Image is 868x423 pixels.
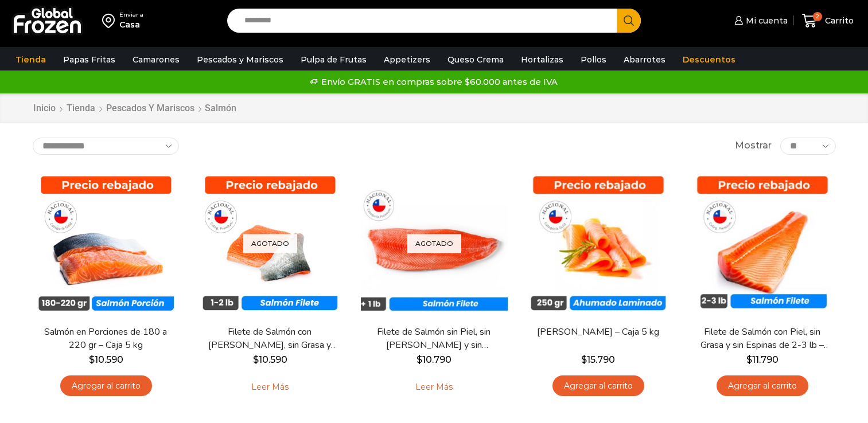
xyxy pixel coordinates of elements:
[746,354,779,365] bdi: 11.790
[746,354,752,365] span: $
[575,49,612,70] a: Pollos
[204,326,336,352] a: Filete de Salmón con [PERSON_NAME], sin Grasa y sin Espinas 1-2 lb – Caja 10 Kg
[378,49,436,70] a: Appetizers
[799,7,857,34] a: 2 Carrito
[253,354,259,365] span: $
[731,9,788,32] a: Mi cuenta
[617,9,641,33] button: Search button
[618,49,671,70] a: Abarrotes
[89,354,123,365] bdi: 10.590
[295,49,372,70] a: Pulpa de Frutas
[581,354,587,365] span: $
[191,49,289,70] a: Pescados y Mariscos
[106,102,195,115] a: Pescados y Mariscos
[33,102,56,115] a: Inicio
[417,354,422,365] span: $
[717,375,808,397] a: Agregar al carrito: “Filete de Salmón con Piel, sin Grasa y sin Espinas de 2-3 lb - Premium - Caj...
[40,326,172,352] a: Salmón en Porciones de 180 a 220 gr – Caja 5 kg
[813,12,822,21] span: 2
[743,15,788,26] span: Mi cuenta
[417,354,451,365] bdi: 10.790
[10,49,52,70] a: Tienda
[552,375,644,397] a: Agregar al carrito: “Salmón Ahumado Laminado - Caja 5 kg”
[253,354,287,365] bdi: 10.590
[243,234,297,253] p: Agotado
[33,138,179,155] select: Pedido de la tienda
[581,354,615,365] bdi: 15.790
[407,234,461,253] p: Agotado
[119,19,143,30] div: Casa
[66,102,96,115] a: Tienda
[60,375,152,397] a: Agregar al carrito: “Salmón en Porciones de 180 a 220 gr - Caja 5 kg”
[735,139,772,152] span: Mostrar
[515,49,569,70] a: Hortalizas
[127,49,185,70] a: Camarones
[677,49,741,70] a: Descuentos
[233,375,306,399] a: Leé más sobre “Filete de Salmón con Piel, sin Grasa y sin Espinas 1-2 lb – Caja 10 Kg”
[398,375,470,399] a: Leé más sobre “Filete de Salmón sin Piel, sin Grasa y sin Espinas – Caja 10 Kg”
[696,326,828,352] a: Filete de Salmón con Piel, sin Grasa y sin Espinas de 2-3 lb – Premium – Caja 10 kg
[89,354,95,365] span: $
[532,326,664,339] a: [PERSON_NAME] – Caja 5 kg
[205,103,236,113] h1: Salmón
[119,11,143,19] div: Enviar a
[368,326,500,352] a: Filete de Salmón sin Piel, sin [PERSON_NAME] y sin [PERSON_NAME] – Caja 10 Kg
[57,49,121,70] a: Papas Fritas
[822,15,854,26] span: Carrito
[442,49,509,70] a: Queso Crema
[102,11,119,30] img: address-field-icon.svg
[33,102,236,115] nav: Breadcrumb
